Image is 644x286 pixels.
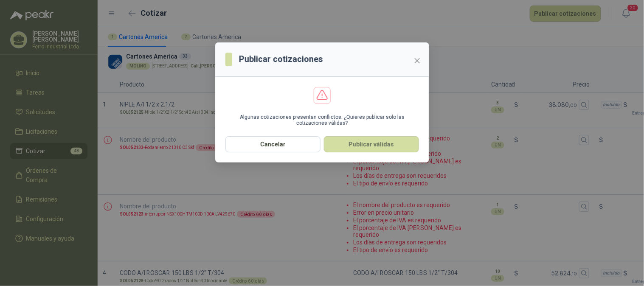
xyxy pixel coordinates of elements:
button: Publicar válidas [324,136,419,152]
span: close [414,57,421,64]
button: Cancelar [225,136,321,152]
h3: Publicar cotizaciones [239,53,323,66]
button: Close [411,54,424,67]
p: Algunas cotizaciones presentan conflictos. ¿Quieres publicar solo las cotizaciones válidas? [225,114,419,126]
